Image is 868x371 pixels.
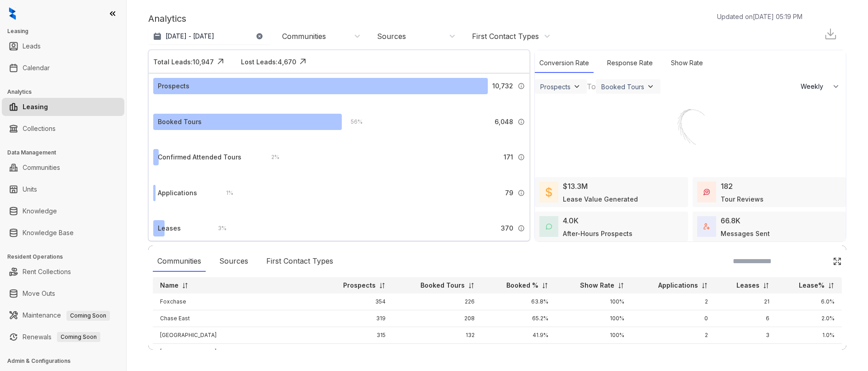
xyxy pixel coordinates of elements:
li: Collections [2,120,124,138]
a: Rent Collections [23,263,71,281]
img: Info [518,154,525,161]
img: LeaseValue [546,187,552,198]
p: Analytics [148,12,186,25]
li: Move Outs [2,284,124,303]
img: Info [518,225,525,232]
div: Messages Sent [721,229,770,238]
td: 0 [632,310,715,327]
div: Booked Tours [601,83,644,91]
p: Lease% [799,281,825,290]
img: sorting [828,282,835,289]
div: Booked Tours [158,117,202,127]
div: Lost Leads: 4,670 [241,57,296,67]
td: 319 [319,310,393,327]
div: Tour Reviews [721,194,764,204]
td: 100% [556,294,632,310]
div: Prospects [158,81,189,91]
p: Prospects [343,281,376,290]
td: 2 [632,344,715,361]
span: 79 [505,188,513,198]
img: Click Icon [214,55,227,68]
td: 63.8% [482,294,555,310]
div: Communities [282,31,326,41]
div: 66.8K [721,215,741,226]
div: To [587,81,596,92]
span: Coming Soon [57,332,100,342]
span: Weekly [801,82,828,91]
button: [DATE] - [DATE] [148,28,270,44]
li: Units [2,180,124,198]
td: 2.0% [777,310,842,327]
h3: Analytics [7,88,126,96]
div: 182 [721,181,733,192]
p: Show Rate [580,281,614,290]
img: Download [824,27,837,41]
div: Applications [158,188,197,198]
img: Info [518,82,525,90]
div: Response Rate [603,53,657,73]
div: Prospects [540,83,571,91]
span: 370 [501,223,513,233]
p: [DATE] - [DATE] [165,32,214,41]
a: Communities [23,159,60,177]
a: RenewalsComing Soon [23,328,100,346]
img: Info [518,189,525,197]
button: Weekly [795,78,846,95]
li: Knowledge [2,202,124,220]
li: Rent Collections [2,263,124,281]
div: First Contact Types [472,31,539,41]
a: Knowledge Base [23,224,74,242]
p: Booked Tours [420,281,465,290]
div: Show Rate [666,53,708,73]
td: 2 [632,294,715,310]
li: Knowledge Base [2,224,124,242]
td: 6 [715,344,777,361]
td: 6 [715,310,777,327]
td: [GEOGRAPHIC_DATA] [153,344,319,361]
img: Loader [656,95,724,163]
p: Updated on [DATE] 05:19 PM [717,12,802,21]
img: logo [9,7,16,20]
td: 196 [393,344,482,361]
td: 354 [319,294,393,310]
span: Coming Soon [66,311,110,321]
p: Applications [658,281,698,290]
td: 73.1% [482,344,555,361]
span: 10,732 [492,81,513,91]
td: 2.0% [777,344,842,361]
td: [GEOGRAPHIC_DATA] [153,327,319,344]
span: 171 [504,152,513,162]
img: sorting [379,282,386,289]
td: 268 [319,344,393,361]
li: Maintenance [2,306,124,324]
a: Calendar [23,59,50,77]
a: Leasing [23,98,48,116]
li: Leads [2,37,124,55]
td: 1.0% [777,327,842,344]
td: 132 [393,327,482,344]
img: sorting [542,282,548,289]
img: Click Icon [296,55,310,68]
td: 65.2% [482,310,555,327]
div: Leases [158,223,181,233]
div: Confirmed Attended Tours [158,152,241,162]
p: Leases [736,281,759,290]
div: $13.3M [563,181,588,192]
img: sorting [763,282,769,289]
div: Sources [377,31,406,41]
div: Communities [153,251,206,272]
img: ViewFilterArrow [572,82,581,91]
img: TourReviews [703,189,710,195]
li: Calendar [2,59,124,77]
td: 226 [393,294,482,310]
img: sorting [618,282,624,289]
a: Knowledge [23,202,57,220]
a: Leads [23,37,41,55]
td: Foxchase [153,294,319,310]
td: 315 [319,327,393,344]
p: Booked % [506,281,538,290]
td: 21 [715,294,777,310]
div: Total Leads: 10,947 [153,57,214,67]
h3: Admin & Configurations [7,357,126,365]
p: Name [160,281,179,290]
